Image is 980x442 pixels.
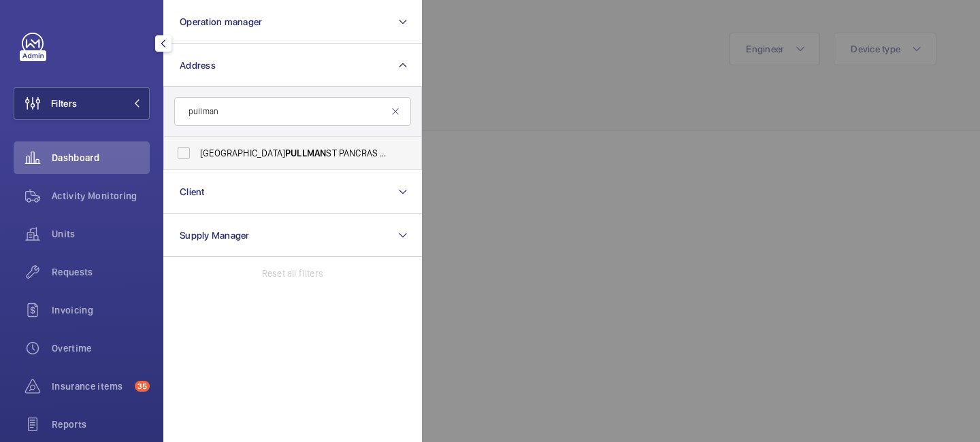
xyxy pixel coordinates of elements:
span: Requests [52,265,150,279]
span: Filters [51,97,77,110]
span: Units [52,227,150,241]
span: 35 [135,381,150,392]
span: Overtime [52,341,150,355]
span: Dashboard [52,151,150,165]
span: Invoicing [52,303,150,317]
span: Insurance items [52,379,129,393]
button: Filters [14,87,150,120]
span: Activity Monitoring [52,189,150,203]
span: Reports [52,418,150,431]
